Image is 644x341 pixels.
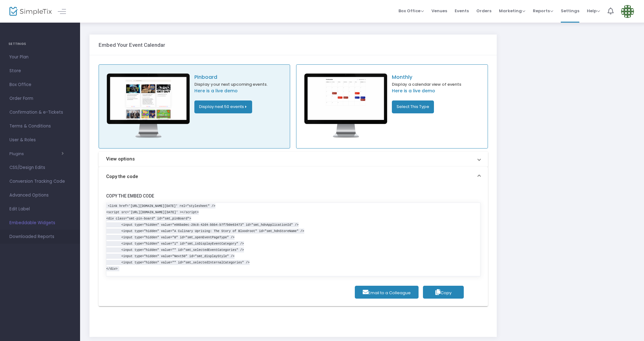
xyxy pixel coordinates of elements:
span: Embeddable Widgets [9,219,71,227]
span: Marketing [499,8,525,14]
span: Box Office [398,8,424,14]
mat-expansion-panel-header: Copy the code [99,167,488,187]
span: Box Office [9,81,71,89]
p: Pinboard [194,73,287,81]
span: Reports [533,8,553,14]
button: Plugins [9,151,64,156]
img: pinboard-sample.png [102,73,194,139]
span: Copy [436,290,452,296]
span: Confirmation & e-Tickets [9,108,71,116]
p: Display your next upcoming events. [194,81,287,88]
span: Settings [561,3,579,19]
mat-expansion-panel-header: View options [99,152,488,167]
span: Conversion Tracking Code [9,177,71,186]
span: Email to a Colleague [360,287,414,299]
span: Events [455,3,469,19]
span: Store [9,67,71,75]
span: Orders [476,3,491,19]
span: Venues [431,3,447,19]
mat-panel-title: Copy the code [106,173,473,180]
img: calendar-sample.png [300,73,392,139]
span: Help [587,8,600,14]
p: Monthly [392,73,484,81]
button: Copy [423,286,464,299]
a: Here is a live demo [194,88,287,94]
span: Downloaded Reports [9,233,71,241]
span: CSS/Design Edits [9,164,71,172]
span: Terms & Conditions [9,122,71,130]
button: Select This Type [392,100,434,113]
code: <link href='[URL][DOMAIN_NAME][DATE]' rel="stylesheet" /> <script src='[URL][DOMAIN_NAME][DATE]' ... [106,203,304,271]
a: Email to a Colleague [355,286,419,299]
p: Display a calendar view of events [392,81,484,88]
a: Here is a live demo [392,88,484,94]
span: User & Roles [9,136,71,144]
label: COPY THE EMBED CODE [106,190,154,203]
div: Copy the code [99,187,488,306]
span: Your Plan [9,53,71,61]
button: Display next 50 events [194,100,252,113]
span: Advanced Options [9,191,71,199]
mat-panel-title: View options [106,155,473,163]
h3: Embed Your Event Calendar [99,42,165,48]
span: Order Form [9,95,71,103]
span: Edit Label [9,205,71,213]
h4: SETTINGS [8,38,72,50]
